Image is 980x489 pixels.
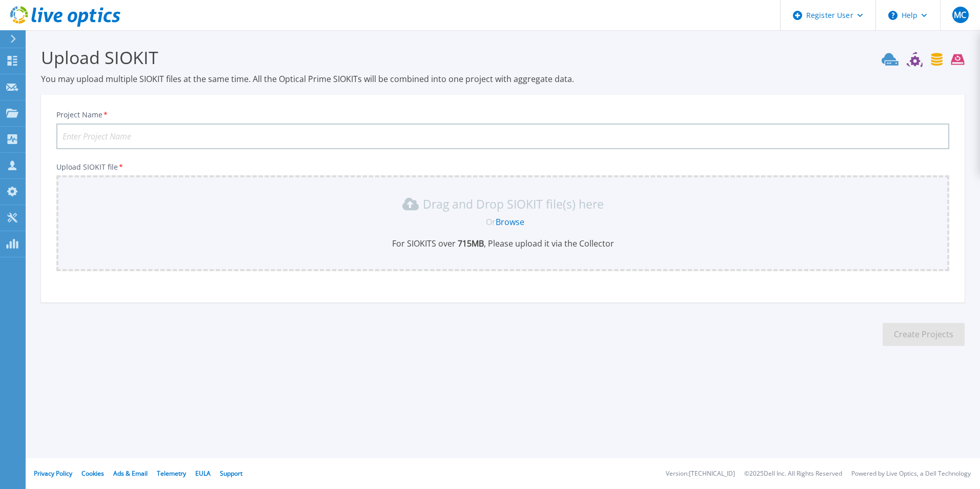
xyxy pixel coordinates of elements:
p: You may upload multiple SIOKIT files at the same time. All the Optical Prime SIOKITs will be comb... [41,73,965,85]
li: Powered by Live Optics, a Dell Technology [851,471,971,477]
a: EULA [195,469,211,478]
a: Privacy Policy [34,469,72,478]
p: Upload SIOKIT file [56,163,949,171]
h3: Upload SIOKIT [41,46,965,69]
li: © 2025 Dell Inc. All Rights Reserved [744,471,842,477]
label: Project Name [56,111,109,118]
button: Create Projects [883,323,965,346]
b: 715 MB [456,238,484,249]
p: Drag and Drop SIOKIT file(s) here [423,199,604,209]
input: Enter Project Name [56,124,949,149]
span: Or [486,216,496,228]
span: MC [954,11,966,19]
a: Support [220,469,242,478]
a: Cookies [81,469,104,478]
div: Drag and Drop SIOKIT file(s) here OrBrowseFor SIOKITS over 715MB, Please upload it via the Collector [63,196,943,249]
a: Browse [496,216,524,228]
a: Telemetry [157,469,186,478]
a: Ads & Email [113,469,148,478]
p: For SIOKITS over , Please upload it via the Collector [63,238,943,249]
li: Version: [TECHNICAL_ID] [666,471,735,477]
